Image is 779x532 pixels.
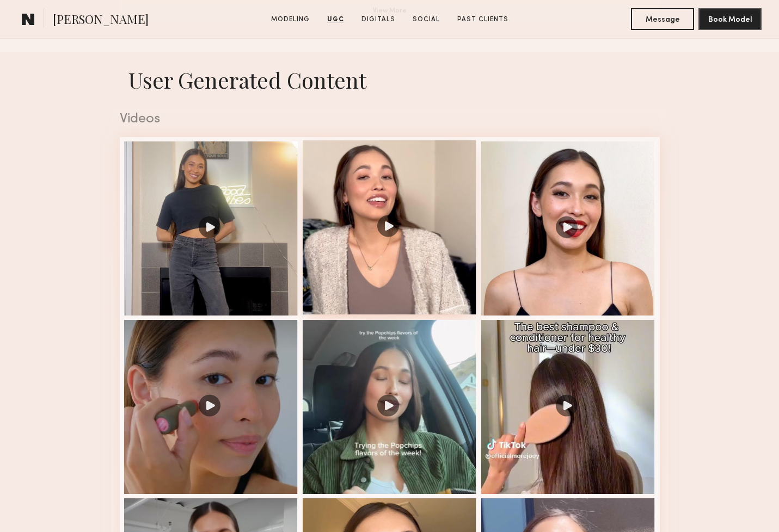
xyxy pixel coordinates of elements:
[698,14,762,23] a: Book Model
[631,8,694,30] button: Message
[698,8,762,30] button: Book Model
[408,15,444,24] a: Social
[53,11,149,30] span: [PERSON_NAME]
[453,15,513,24] a: Past Clients
[111,65,668,94] h1: User Generated Content
[120,112,660,126] div: Videos
[357,15,400,24] a: Digitals
[323,15,348,24] a: UGC
[267,15,314,24] a: Modeling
